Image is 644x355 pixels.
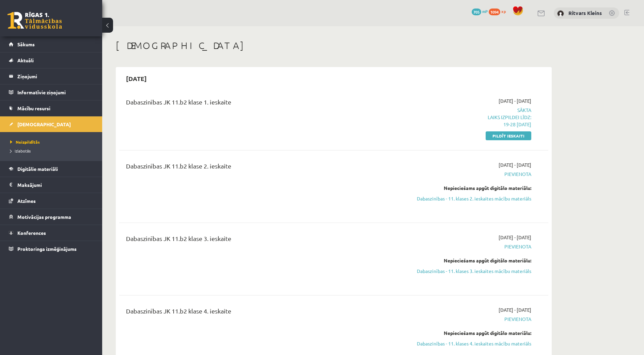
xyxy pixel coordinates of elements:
span: [DEMOGRAPHIC_DATA] [17,121,71,127]
div: Dabaszinības JK 11.b2 klase 2. ieskaite [126,161,393,174]
a: Neizpildītās [10,139,95,145]
legend: Maksājumi [17,177,94,193]
h1: [DEMOGRAPHIC_DATA] [116,40,552,51]
div: Nepieciešams apgūt digitālo materiālu: [403,257,531,264]
span: xp [501,9,506,14]
a: Ziņojumi [9,68,94,84]
a: Rīgas 1. Tālmācības vidusskola [7,12,62,29]
a: Motivācijas programma [9,209,94,225]
span: Pievienota [403,171,531,178]
span: Sākta [403,107,531,128]
legend: Ziņojumi [17,68,94,84]
a: Dabaszinības - 11. klases 4. ieskaites mācību materiāls [403,340,531,347]
span: [DATE] - [DATE] [499,97,531,104]
span: Aktuāli [17,57,34,63]
span: Izlabotās [10,148,31,154]
span: Pievienota [403,316,531,323]
a: 705 mP [472,9,488,14]
span: mP [482,9,488,14]
div: Dabaszinības JK 11.b2 klase 4. ieskaite [126,306,393,319]
div: Nepieciešams apgūt digitālo materiālu: [403,329,531,337]
a: Mācību resursi [9,100,94,116]
a: Dabaszinības - 11. klases 3. ieskaites mācību materiāls [403,268,531,275]
span: Neizpildītās [10,139,40,145]
span: 1094 [489,9,500,15]
span: Mācību resursi [17,105,50,111]
span: [DATE] - [DATE] [499,234,531,241]
span: Motivācijas programma [17,214,71,220]
img: Ritvars Kleins [557,10,564,17]
legend: Informatīvie ziņojumi [17,84,94,100]
span: Proktoringa izmēģinājums [17,246,77,252]
a: Maksājumi [9,177,94,193]
span: Pievienota [403,243,531,250]
span: 705 [472,9,481,15]
a: Informatīvie ziņojumi [9,84,94,100]
p: Laiks izpildei līdz: 19-28 [DATE] [403,114,531,128]
span: [DATE] - [DATE] [499,306,531,313]
a: Sākums [9,36,94,52]
span: Konferences [17,230,46,236]
a: Aktuāli [9,52,94,68]
a: [DEMOGRAPHIC_DATA] [9,116,94,132]
a: Konferences [9,225,94,241]
div: Dabaszinības JK 11.b2 klase 3. ieskaite [126,234,393,246]
span: Atzīmes [17,198,36,204]
a: Izlabotās [10,148,95,154]
span: Digitālie materiāli [17,166,58,172]
a: Dabaszinības - 11. klases 2. ieskaites mācību materiāls [403,195,531,202]
div: Dabaszinības JK 11.b2 klase 1. ieskaite [126,97,393,110]
h2: [DATE] [119,70,154,86]
div: Nepieciešams apgūt digitālo materiālu: [403,184,531,192]
a: Ritvars Kleins [568,10,602,16]
a: Digitālie materiāli [9,161,94,177]
a: Pildīt ieskaiti [486,131,531,140]
a: Proktoringa izmēģinājums [9,241,94,257]
a: Atzīmes [9,193,94,209]
a: 1094 xp [489,9,509,14]
span: [DATE] - [DATE] [499,161,531,168]
span: Sākums [17,41,35,47]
